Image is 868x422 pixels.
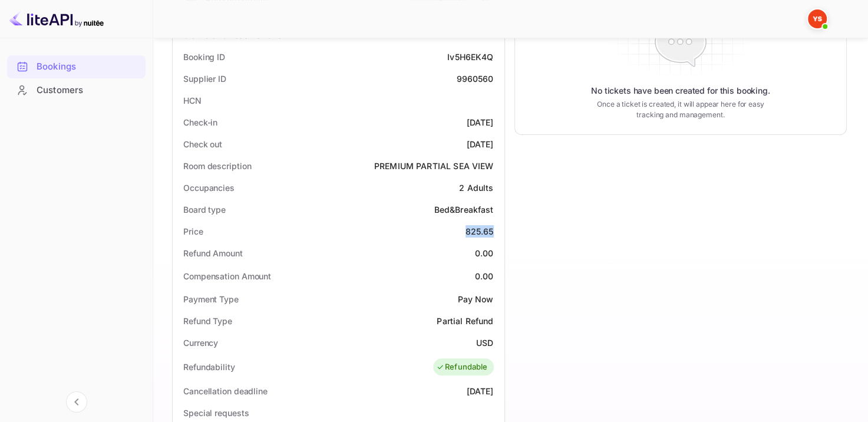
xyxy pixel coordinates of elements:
div: Currency [183,337,218,349]
div: USD [476,337,493,349]
div: Price [183,225,203,238]
div: 0.00 [475,270,494,282]
div: Customers [7,79,146,102]
div: Booking ID [183,51,225,63]
div: Supplier ID [183,72,226,85]
p: Once a ticket is created, it will appear here for easy tracking and management. [592,99,769,120]
div: Customers [37,84,140,97]
div: Refund Type [183,315,232,327]
div: Refundable [436,361,488,373]
div: Refund Amount [183,247,243,259]
div: PREMIUM PARTIAL SEA VIEW [374,160,494,172]
div: [DATE] [467,385,494,397]
img: Yandex Support [808,9,827,28]
div: Iv5H6EK4Q [447,51,493,63]
div: Bookings [37,60,140,74]
div: Partial Refund [437,315,493,327]
img: LiteAPI logo [9,9,104,28]
div: Bookings [7,55,146,78]
div: [DATE] [467,138,494,150]
div: Check-in [183,116,217,128]
div: Room description [183,160,251,172]
div: HCN [183,94,202,107]
div: Board type [183,203,226,216]
button: Collapse navigation [66,391,87,413]
div: Check out [183,138,222,150]
div: 2 Adults [459,182,493,194]
div: Payment Type [183,293,239,305]
div: Compensation Amount [183,270,271,282]
div: Occupancies [183,182,235,194]
p: No tickets have been created for this booking. [591,85,770,97]
a: Customers [7,79,146,101]
div: Pay Now [457,293,493,305]
div: [DATE] [467,116,494,128]
div: 9960560 [456,72,493,85]
div: Cancellation deadline [183,385,268,397]
div: Special requests [183,407,249,419]
div: 825.65 [466,225,494,238]
div: 0.00 [475,247,494,259]
a: Bookings [7,55,146,77]
div: Bed&Breakfast [434,203,494,216]
div: Refundability [183,361,235,373]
